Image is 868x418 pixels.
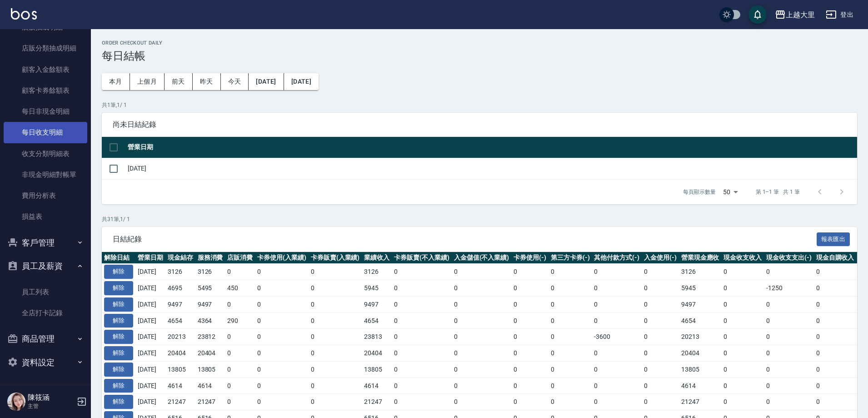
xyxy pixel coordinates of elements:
[642,296,679,312] td: 0
[592,345,642,362] td: 0
[309,329,362,345] td: 0
[511,378,549,394] td: 0
[392,378,452,394] td: 0
[549,394,592,410] td: 0
[255,329,309,345] td: 0
[679,394,722,410] td: 21247
[195,378,225,394] td: 4614
[135,312,165,329] td: [DATE]
[679,312,722,329] td: 4654
[592,280,642,297] td: 0
[679,345,722,362] td: 20404
[452,345,512,362] td: 0
[511,394,549,410] td: 0
[309,264,362,280] td: 0
[102,50,857,62] h3: 每日結帳
[814,264,857,280] td: 0
[4,80,87,101] a: 顧客卡券餘額表
[28,393,74,402] h5: 陳筱涵
[255,252,309,264] th: 卡券使用(入業績)
[284,73,319,90] button: [DATE]
[165,345,195,362] td: 20404
[592,264,642,280] td: 0
[764,312,814,329] td: 0
[719,180,741,204] div: 50
[7,393,25,411] img: Person
[362,345,392,362] td: 20404
[814,394,857,410] td: 0
[452,280,512,297] td: 0
[4,206,87,227] a: 損益表
[814,252,857,264] th: 現金自購收入
[135,280,165,297] td: [DATE]
[817,234,850,243] a: 報表匯出
[511,329,549,345] td: 0
[104,314,133,328] button: 解除
[135,252,165,264] th: 營業日期
[309,296,362,312] td: 0
[721,296,764,312] td: 0
[195,264,225,280] td: 3126
[362,329,392,345] td: 23813
[511,312,549,329] td: 0
[309,312,362,329] td: 0
[4,351,87,374] button: 資料設定
[4,282,87,302] a: 員工列表
[309,345,362,362] td: 0
[225,378,255,394] td: 0
[679,378,722,394] td: 4614
[195,280,225,297] td: 5495
[255,378,309,394] td: 0
[452,264,512,280] td: 0
[642,361,679,378] td: 0
[592,361,642,378] td: 0
[549,296,592,312] td: 0
[255,296,309,312] td: 0
[104,297,133,312] button: 解除
[225,329,255,345] td: 0
[549,312,592,329] td: 0
[135,264,165,280] td: [DATE]
[225,296,255,312] td: 0
[452,329,512,345] td: 0
[392,394,452,410] td: 0
[165,378,195,394] td: 4614
[817,232,850,247] button: 報表匯出
[592,252,642,264] th: 其他付款方式(-)
[135,296,165,312] td: [DATE]
[511,264,549,280] td: 0
[4,254,87,278] button: 員工及薪資
[452,252,512,264] th: 入金儲值(不入業績)
[764,252,814,264] th: 現金收支支出(-)
[165,312,195,329] td: 4654
[113,120,846,129] span: 尚未日結紀錄
[452,296,512,312] td: 0
[225,280,255,297] td: 450
[102,252,135,264] th: 解除日結
[135,378,165,394] td: [DATE]
[721,378,764,394] td: 0
[392,252,452,264] th: 卡券販賣(不入業績)
[4,302,87,323] a: 全店打卡記錄
[814,329,857,345] td: 0
[771,5,818,24] button: 上越大里
[225,312,255,329] td: 290
[814,345,857,362] td: 0
[255,264,309,280] td: 0
[392,264,452,280] td: 0
[309,394,362,410] td: 0
[392,329,452,345] td: 0
[165,252,195,264] th: 現金結存
[362,312,392,329] td: 4654
[642,252,679,264] th: 入金使用(-)
[592,296,642,312] td: 0
[165,361,195,378] td: 13805
[362,361,392,378] td: 13805
[392,345,452,362] td: 0
[764,361,814,378] td: 0
[814,378,857,394] td: 0
[195,252,225,264] th: 服務消費
[549,361,592,378] td: 0
[592,312,642,329] td: 0
[255,312,309,329] td: 0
